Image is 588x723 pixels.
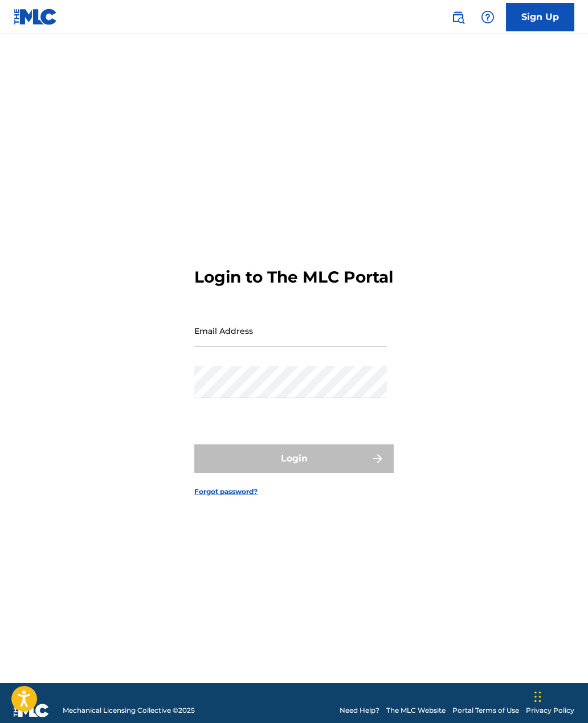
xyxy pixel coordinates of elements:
iframe: Chat Widget [531,668,588,723]
a: The MLC Website [386,705,446,716]
a: Forgot password? [194,487,258,497]
a: Need Help? [340,705,379,716]
a: Privacy Policy [526,705,574,716]
span: Mechanical Licensing Collective © 2025 [63,705,195,716]
a: Sign Up [506,3,574,31]
a: Public Search [447,6,469,28]
img: search [451,10,465,24]
a: Portal Terms of Use [452,705,519,716]
div: Drag [534,680,541,714]
h3: Login to The MLC Portal [194,267,393,287]
img: help [481,10,495,24]
div: Help [476,6,499,28]
img: logo [14,704,49,717]
img: MLC Logo [14,9,58,25]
